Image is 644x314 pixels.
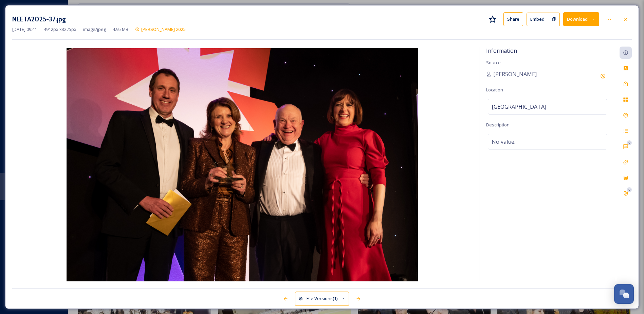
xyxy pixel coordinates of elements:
[627,187,632,192] div: 0
[113,26,128,33] span: 4.95 MB
[563,12,599,26] button: Download
[12,14,66,24] h3: NEETA2025-37.jpg
[614,284,634,304] button: Open Chat
[295,292,349,306] button: File Versions(1)
[141,26,185,32] span: [PERSON_NAME] 2025
[486,122,510,128] span: Description
[492,103,546,111] span: [GEOGRAPHIC_DATA]
[44,26,76,33] span: 4912 px x 3275 px
[492,138,515,146] span: No value.
[12,26,37,33] span: [DATE] 09:41
[503,12,523,26] button: Share
[527,13,548,26] button: Embed
[486,59,501,66] span: Source
[486,47,517,54] span: Information
[486,87,503,93] span: Location
[493,70,537,78] span: [PERSON_NAME]
[12,48,472,283] img: NEETA2025-37.jpg
[627,140,632,145] div: 0
[83,26,106,33] span: image/jpeg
